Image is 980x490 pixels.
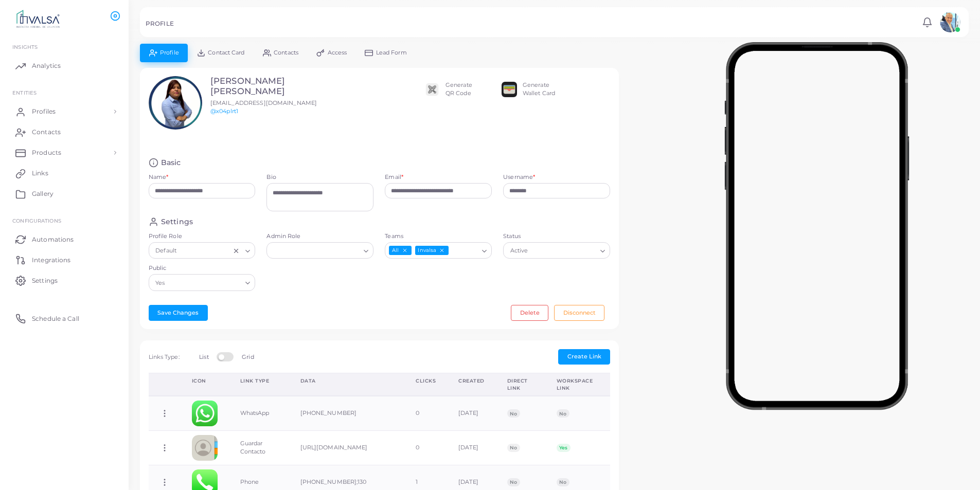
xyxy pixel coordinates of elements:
td: 0 [404,431,447,465]
label: Grid [242,353,254,361]
td: [DATE] [447,396,496,430]
button: Clear Selected [233,246,240,255]
img: contactcard.png [192,435,218,461]
div: Created [458,377,485,385]
input: Search for option [450,245,478,257]
label: Bio [266,173,373,182]
span: INSIGHTS [12,44,38,50]
span: No [507,409,520,418]
div: Search for option [149,274,256,291]
img: whatsapp.png [192,401,218,426]
span: Yes [557,444,571,452]
label: List [199,353,208,361]
span: Default [154,246,178,257]
span: Active [509,246,529,257]
td: WhatsApp [229,396,289,430]
button: Disconnect [554,305,604,320]
h4: Settings [161,217,193,227]
span: No [507,444,520,452]
span: ENTITIES [12,89,37,96]
span: Links Type: [149,353,180,360]
img: logo [9,10,66,29]
span: Links [32,169,48,178]
div: Icon [192,377,218,385]
a: Integrations [8,249,121,270]
span: Access [328,50,347,56]
label: Admin Role [266,232,373,241]
h3: [PERSON_NAME] [PERSON_NAME] [210,76,334,97]
div: Search for option [266,242,373,259]
div: Clicks [416,377,436,385]
span: Profile [160,50,179,56]
button: Delete [511,305,548,320]
input: Search for option [530,245,596,257]
img: apple-wallet.png [502,82,517,97]
input: Search for option [167,277,241,288]
a: Settings [8,270,121,291]
h4: Basic [161,158,181,168]
button: Save Changes [149,305,208,320]
a: Schedule a Call [8,308,121,329]
span: Profiles [32,107,56,116]
a: Automations [8,229,121,249]
span: All [389,246,411,256]
button: Deselect All [401,247,408,254]
span: Schedule a Call [32,314,79,323]
td: 0 [404,396,447,430]
span: Invalsa [415,246,449,256]
label: Teams [385,232,492,241]
td: [URL][DOMAIN_NAME] [289,431,405,465]
div: Generate Wallet Card [523,81,555,98]
span: Products [32,148,61,157]
a: Analytics [8,56,121,76]
input: Search for option [179,245,230,257]
label: Username [503,173,535,182]
label: Public [149,264,256,273]
div: Direct Link [507,377,534,391]
label: Status [503,232,610,241]
span: Automations [32,235,74,244]
a: Products [8,142,121,163]
span: Contacts [274,50,298,56]
img: avatar [940,12,960,32]
a: @x04plrt1 [210,107,238,115]
a: avatar [937,12,963,32]
span: Gallery [32,189,54,198]
td: [PHONE_NUMBER] [289,396,405,430]
label: Name [149,173,169,182]
button: Create Link [558,349,610,365]
div: Data [300,377,394,385]
div: Search for option [149,242,256,259]
button: Deselect Invalsa [438,247,446,254]
div: Workspace Link [557,377,599,391]
div: Search for option [385,242,492,259]
a: Contacts [8,122,121,142]
span: No [557,409,569,418]
h5: PROFILE [146,20,174,27]
span: Analytics [32,61,61,70]
label: Email [385,173,403,182]
input: Search for option [271,245,360,257]
a: Links [8,163,121,184]
a: Profiles [8,101,121,122]
td: Guardar Contacto [229,431,289,465]
span: Contact Card [208,50,244,56]
div: Generate QR Code [446,81,472,98]
div: Search for option [503,242,610,259]
span: Integrations [32,256,70,265]
span: No [557,478,569,486]
span: Contacts [32,128,61,137]
span: [EMAIL_ADDRESS][DOMAIN_NAME] [210,99,317,106]
td: [DATE] [447,431,496,465]
span: Create Link [567,353,601,360]
th: Action [149,373,181,396]
span: No [507,478,520,486]
a: Gallery [8,184,121,204]
label: Profile Role [149,232,256,241]
div: Link Type [240,377,278,385]
img: phone-mock.b55596b7.png [724,42,909,410]
span: Configurations [12,217,61,224]
span: Settings [32,276,58,285]
span: Yes [154,278,167,288]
